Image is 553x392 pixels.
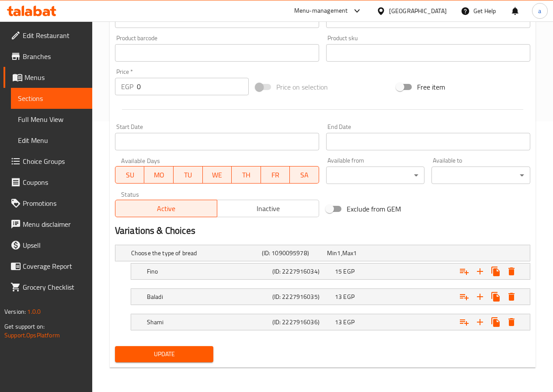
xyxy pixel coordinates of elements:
[4,306,26,317] span: Version:
[504,264,519,279] button: Delete Fino
[272,267,331,276] h5: (ID: 2227916034)
[3,193,92,214] a: Promotions
[147,267,269,276] h5: Fino
[122,349,207,360] span: Update
[3,235,92,256] a: Upsell
[11,88,92,109] a: Sections
[3,151,92,172] a: Choice Groups
[115,44,319,62] input: Please enter product barcode
[147,318,269,326] h5: Shami
[217,200,319,217] button: Inactive
[488,314,504,330] button: Clone new choice
[353,247,357,259] span: 1
[24,72,85,83] span: Menus
[27,306,41,317] span: 1.0.0
[235,169,257,181] span: TH
[327,247,337,259] span: Min
[417,82,445,92] span: Free item
[472,314,488,330] button: Add new choice
[147,292,269,301] h5: Baladi
[232,166,261,184] button: TH
[131,249,258,257] h5: Choose the type of bread
[3,67,92,88] a: Menus
[23,240,85,250] span: Upsell
[3,172,92,193] a: Coupons
[115,166,144,184] button: SU
[119,169,141,181] span: SU
[174,166,203,184] button: TU
[206,169,229,181] span: WE
[488,264,504,279] button: Clone new choice
[115,200,217,217] button: Active
[272,292,331,301] h5: (ID: 2227916035)
[337,247,341,259] span: 1
[335,266,342,277] span: 15
[294,6,348,16] div: Menu-management
[456,314,472,330] button: Add choice group
[131,289,530,305] div: Expand
[221,202,316,215] span: Inactive
[119,202,214,215] span: Active
[326,167,425,184] div: ​
[290,166,319,184] button: SA
[3,46,92,67] a: Branches
[343,266,354,277] span: EGP
[137,78,249,95] input: Please enter price
[456,289,472,305] button: Add choice group
[18,114,85,125] span: Full Menu View
[148,169,170,181] span: MO
[261,166,290,184] button: FR
[23,219,85,229] span: Menu disclaimer
[342,247,353,259] span: Max
[293,169,316,181] span: SA
[389,6,447,16] div: [GEOGRAPHIC_DATA]
[262,249,323,257] h5: (ID: 1090095978)
[144,166,174,184] button: MO
[4,321,45,332] span: Get support on:
[327,249,389,257] div: ,
[272,318,331,326] h5: (ID: 2227916036)
[456,264,472,279] button: Add choice group
[347,204,401,214] span: Exclude from GEM
[488,289,504,305] button: Clone new choice
[335,291,342,302] span: 13
[264,169,287,181] span: FR
[343,291,354,302] span: EGP
[11,109,92,130] a: Full Menu View
[115,346,214,362] button: Update
[203,166,232,184] button: WE
[504,314,519,330] button: Delete Shami
[23,282,85,292] span: Grocery Checklist
[23,177,85,187] span: Coupons
[4,330,60,341] a: Support.OpsPlatform
[504,289,519,305] button: Delete Baladi
[121,81,133,92] p: EGP
[23,156,85,167] span: Choice Groups
[472,264,488,279] button: Add new choice
[11,130,92,151] a: Edit Menu
[276,82,328,92] span: Price on selection
[131,264,530,279] div: Expand
[23,198,85,208] span: Promotions
[335,316,342,328] span: 13
[538,6,541,16] span: a
[23,30,85,41] span: Edit Restaurant
[431,167,530,184] div: ​
[326,44,530,62] input: Please enter product sku
[131,314,530,330] div: Expand
[3,256,92,277] a: Coverage Report
[3,277,92,298] a: Grocery Checklist
[18,135,85,146] span: Edit Menu
[18,93,85,104] span: Sections
[177,169,199,181] span: TU
[115,245,530,261] div: Expand
[343,316,354,328] span: EGP
[23,51,85,62] span: Branches
[3,25,92,46] a: Edit Restaurant
[115,224,530,237] h2: Variations & Choices
[23,261,85,271] span: Coverage Report
[3,214,92,235] a: Menu disclaimer
[472,289,488,305] button: Add new choice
